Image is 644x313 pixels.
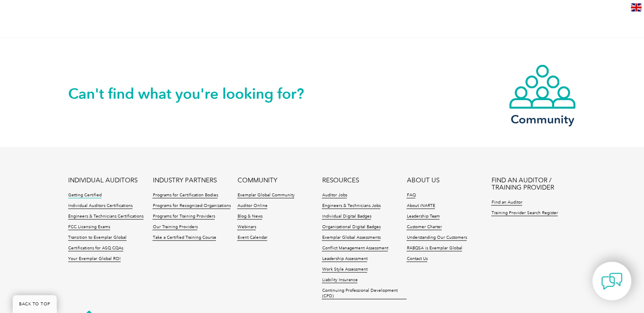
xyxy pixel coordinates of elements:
[509,64,576,110] img: icon-community.webp
[152,214,215,220] a: Programs for Training Providers
[491,177,576,191] a: FIND AN AUDITOR / TRAINING PROVIDER
[406,214,439,220] a: Leadership Team
[406,256,427,262] a: Contact Us
[152,224,197,230] a: Our Training Providers
[237,203,267,209] a: Auditor Online
[322,235,380,241] a: Exemplar Global Assessments
[406,246,462,252] a: RABQSA is Exemplar Global
[601,271,622,292] img: contact-chat.png
[152,235,216,241] a: Take a Certified Training Course
[322,256,367,262] a: Leadership Assessment
[406,235,467,241] a: Understanding Our Customers
[322,224,380,230] a: Organizational Digital Badges
[68,193,102,198] a: Getting Certified
[322,288,406,299] a: Continuing Professional Development (CPD)
[322,277,357,283] a: Liability Insurance
[322,246,388,252] a: Conflict Management Assessment
[406,224,442,230] a: Customer Charter
[322,177,359,184] a: RESOURCES
[322,203,380,209] a: Engineers & Technicians Jobs
[68,214,144,220] a: Engineers & Technicians Certifications
[237,177,277,184] a: COMMUNITY
[509,114,576,125] h3: Community
[13,295,57,313] a: BACK TO TOP
[237,214,262,220] a: Blog & News
[68,224,110,230] a: FCC Licensing Exams
[152,193,218,198] a: Programs for Certification Bodies
[631,3,641,11] img: en
[237,224,256,230] a: Webinars
[152,177,216,184] a: INDUSTRY PARTNERS
[237,235,267,241] a: Event Calendar
[322,267,367,273] a: Work Style Assessment
[68,235,127,241] a: Transition to Exemplar Global
[406,193,415,198] a: FAQ
[406,203,435,209] a: About iNARTE
[237,193,294,198] a: Exemplar Global Community
[68,177,138,184] a: INDIVIDUAL AUDITORS
[509,64,576,125] a: Community
[68,246,123,252] a: Certifications for ASQ CQAs
[152,203,230,209] a: Programs for Recognized Organizations
[68,87,322,101] h2: Can't find what you're looking for?
[491,200,522,206] a: Find an Auditor
[68,203,133,209] a: Individual Auditors Certifications
[322,193,347,198] a: Auditor Jobs
[491,210,558,216] a: Training Provider Search Register
[322,214,371,220] a: Individual Digital Badges
[406,177,439,184] a: ABOUT US
[68,256,121,262] a: Your Exemplar Global ROI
